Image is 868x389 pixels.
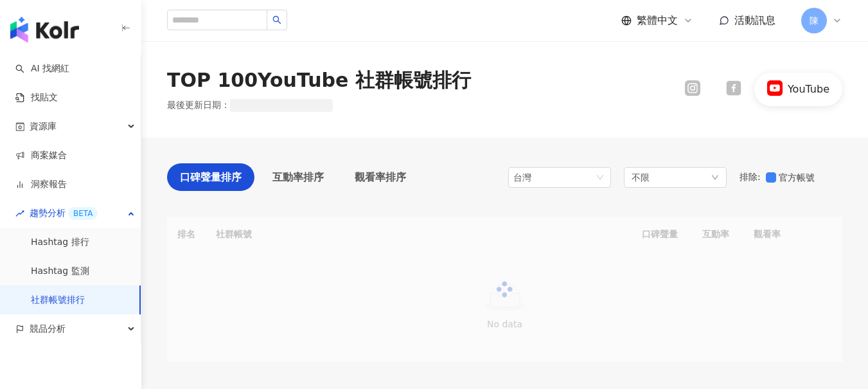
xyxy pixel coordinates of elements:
[272,15,281,24] span: search
[10,17,79,42] img: logo
[31,294,85,307] a: 社群帳號排行
[180,169,242,185] span: 口碑聲量排序
[68,207,98,220] div: BETA
[513,168,555,187] div: 台灣
[740,172,761,182] span: 排除 :
[637,14,678,28] span: 繁體中文
[734,14,775,26] span: 活動訊息
[788,82,829,96] div: YouTube
[30,112,57,141] span: 資源庫
[30,314,66,343] span: 競品分析
[632,170,650,185] span: 不限
[272,169,324,185] span: 互動率排序
[31,236,89,249] a: Hashtag 排行
[30,199,98,228] span: 趨勢分析
[167,67,471,94] div: TOP 100 YouTube 社群帳號排行
[15,91,58,104] a: 找貼文
[167,99,333,112] p: 最後更新日期 ：
[15,178,67,191] a: 洞察報告
[15,209,24,218] span: rise
[355,169,406,185] span: 觀看率排序
[15,149,67,162] a: 商案媒合
[31,265,89,278] a: Hashtag 監測
[776,170,820,185] span: 官方帳號
[810,14,819,28] span: 陳
[711,174,719,181] span: down
[15,62,69,75] a: searchAI 找網紅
